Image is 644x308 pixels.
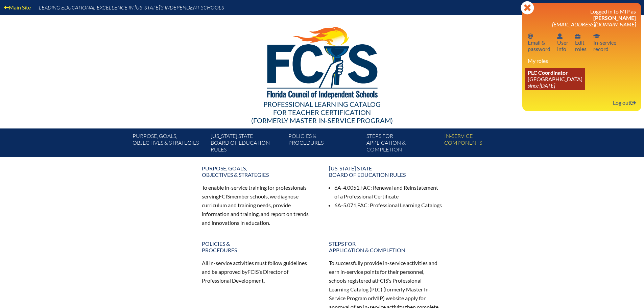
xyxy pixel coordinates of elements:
[552,21,636,27] span: [EMAIL_ADDRESS][DOMAIN_NAME]
[630,100,636,105] svg: Log out
[273,108,371,116] span: for Teacher Certification
[202,183,315,227] p: To enable in-service training for professionals serving member schools, we diagnose curriculum an...
[528,69,568,76] span: PLC Coordinator
[325,238,447,256] a: Steps forapplication & completion
[1,3,33,12] a: Main Site
[591,31,619,53] a: In-service recordIn-servicerecord
[208,131,286,157] a: [US_STATE] StateBoard of Education rules
[610,98,639,107] a: Log outLog out
[528,8,636,27] h3: Logged in to MIP as
[593,33,600,39] svg: In-service record
[357,202,367,208] span: FAC
[525,68,585,90] a: PLC Coordinator [GEOGRAPHIC_DATA] since [DATE]
[377,277,388,284] span: FCIS
[528,33,533,39] svg: Email password
[252,15,392,107] img: FCISlogo221.eps
[554,31,571,53] a: User infoUserinfo
[286,131,363,157] a: Policies &Procedures
[371,286,381,292] span: PLC
[521,1,534,15] svg: Close
[202,259,315,285] p: All in-service activities must follow guidelines and be approved by ’s Director of Professional D...
[593,15,636,21] span: [PERSON_NAME]
[528,82,555,89] i: since [DATE]
[198,238,319,256] a: Policies &Procedures
[442,131,519,157] a: In-servicecomponents
[219,193,230,199] span: FCIS
[528,57,636,64] h3: My roles
[325,162,447,181] a: [US_STATE] StateBoard of Education rules
[130,131,208,157] a: Purpose, goals,objectives & strategies
[525,31,553,53] a: Email passwordEmail &password
[572,31,589,53] a: User infoEditroles
[575,33,580,39] svg: User info
[198,162,319,181] a: Purpose, goals,objectives & strategies
[360,184,371,191] span: FAC
[334,201,443,210] li: 6A-5.071, : Professional Learning Catalogs
[127,100,517,124] div: Professional Learning Catalog (formerly Master In-service Program)
[364,131,442,157] a: Steps forapplication & completion
[557,33,563,39] svg: User info
[373,295,383,301] span: MIP
[247,268,259,275] span: FCIS
[334,183,443,201] li: 6A-4.0051, : Renewal and Reinstatement of a Professional Certificate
